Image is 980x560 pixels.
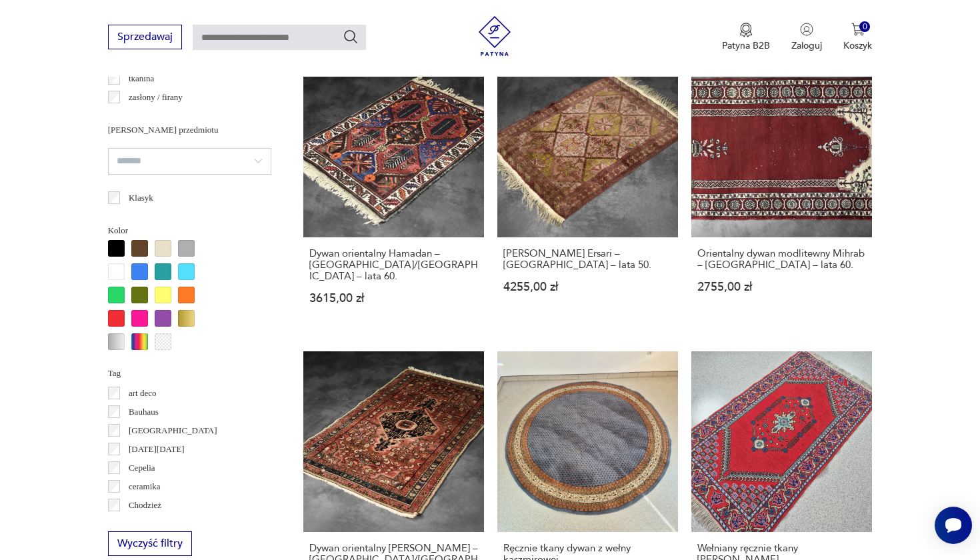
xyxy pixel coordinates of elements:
p: Klasyk [129,191,153,205]
p: Chodzież [129,498,161,513]
button: Wyczyść filtry [108,531,192,556]
button: 0Koszyk [843,23,872,52]
p: 4255,00 zł [503,281,672,293]
p: Koszyk [843,39,872,52]
button: Zaloguj [791,23,822,52]
p: [DATE][DATE] [129,442,185,457]
img: Ikonka użytkownika [800,23,813,36]
p: Tag [108,366,271,381]
h3: Dywan orientalny Hamadan – [GEOGRAPHIC_DATA]/[GEOGRAPHIC_DATA] – lata 60. [309,248,478,282]
img: Ikona medalu [739,23,753,37]
a: Dywan orientalny Hamadan – Persja/Iran – lata 60.Dywan orientalny Hamadan – [GEOGRAPHIC_DATA]/[GE... [303,56,484,329]
p: [GEOGRAPHIC_DATA] [129,423,217,438]
p: Kolor [108,223,271,238]
a: Ikona medaluPatyna B2B [722,23,770,52]
button: Szukaj [343,29,359,45]
p: Ćmielów [129,517,161,531]
p: Bauhaus [129,405,159,419]
a: Sprzedawaj [108,33,182,43]
p: 2755,00 zł [697,281,866,293]
p: zasłony / firany [129,90,183,105]
p: tkanina [129,71,154,86]
p: [PERSON_NAME] przedmiotu [108,123,271,137]
button: Patyna B2B [722,23,770,52]
a: Dywan turkmeński Ersari – Afganistan – lata 50.[PERSON_NAME] Ersari – [GEOGRAPHIC_DATA] – lata 50... [497,56,678,329]
p: ceramika [129,479,161,494]
a: Orientalny dywan modlitewny Mihrab – Pakistan – lata 60.Orientalny dywan modlitewny Mihrab – [GEO... [691,56,872,329]
p: Cepelia [129,461,155,475]
h3: [PERSON_NAME] Ersari – [GEOGRAPHIC_DATA] – lata 50. [503,248,672,271]
p: 3615,00 zł [309,293,478,304]
img: Patyna - sklep z meblami i dekoracjami vintage [475,16,515,56]
h3: Orientalny dywan modlitewny Mihrab – [GEOGRAPHIC_DATA] – lata 60. [697,248,866,271]
img: Ikona koszyka [851,23,865,36]
p: art deco [129,386,157,401]
div: 0 [859,21,871,33]
button: Sprzedawaj [108,25,182,49]
iframe: Smartsupp widget button [935,507,972,544]
p: Zaloguj [791,39,822,52]
p: Patyna B2B [722,39,770,52]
